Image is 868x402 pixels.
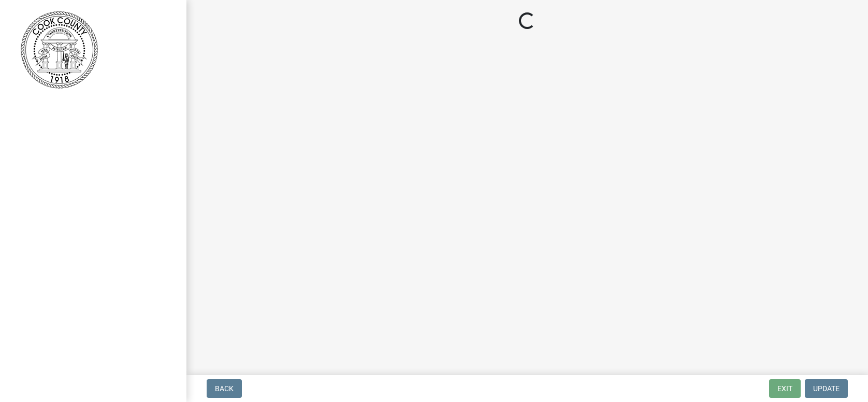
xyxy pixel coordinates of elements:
span: Update [813,384,840,393]
span: Back [215,384,234,393]
button: Back [207,379,242,398]
button: Update [805,379,848,398]
button: Exit [769,379,801,398]
img: Cook County, Georgia [21,11,98,89]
